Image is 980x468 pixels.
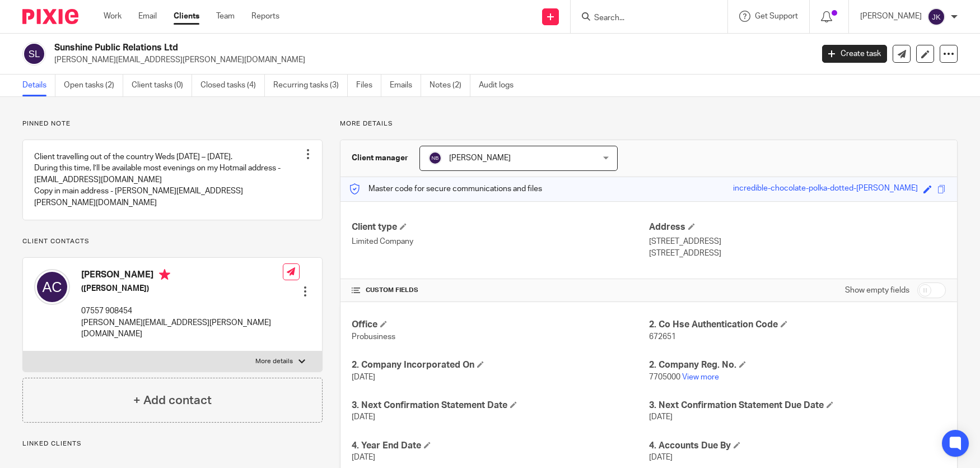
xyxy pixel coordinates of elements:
[352,373,375,381] span: [DATE]
[822,45,887,63] a: Create task
[649,440,946,452] h4: 4. Accounts Due By
[352,359,648,371] h4: 2. Company Incorporated On
[159,269,170,280] i: Primary
[22,237,323,246] p: Client contacts
[649,413,673,421] span: [DATE]
[352,236,648,247] p: Limited Company
[352,319,648,331] h4: Office
[649,400,946,411] h4: 3. Next Confirmation Statement Due Date
[54,42,655,54] h2: Sunshine Public Relations Ltd
[22,439,323,448] p: Linked clients
[352,440,648,452] h4: 4. Year End Date
[649,221,946,233] h4: Address
[845,285,909,296] label: Show empty fields
[251,11,279,22] a: Reports
[34,269,70,305] img: svg%3E
[682,373,719,381] a: View more
[104,11,122,22] a: Work
[352,286,648,295] h4: CUSTOM FIELDS
[174,11,199,22] a: Clients
[479,75,522,96] a: Audit logs
[430,75,470,96] a: Notes (2)
[649,248,946,259] p: [STREET_ADDRESS]
[349,183,542,194] p: Master code for secure communications and files
[356,75,381,96] a: Files
[593,13,694,24] input: Search
[81,305,283,317] p: 07557 908454
[352,333,395,341] span: Probusiness
[352,413,375,421] span: [DATE]
[649,333,676,341] span: 672651
[54,54,805,66] p: [PERSON_NAME][EMAIL_ADDRESS][PERSON_NAME][DOMAIN_NAME]
[649,453,673,461] span: [DATE]
[81,283,283,294] h5: ([PERSON_NAME])
[649,359,946,371] h4: 2. Company Reg. No.
[733,183,918,196] div: incredible-chocolate-polka-dotted-[PERSON_NAME]
[81,269,283,283] h4: [PERSON_NAME]
[649,236,946,247] p: [STREET_ADDRESS]
[649,319,946,331] h4: 2. Co Hse Authentication Code
[133,392,212,409] h4: + Add contact
[449,154,511,162] span: [PERSON_NAME]
[352,453,375,461] span: [DATE]
[22,42,46,66] img: svg%3E
[22,119,323,128] p: Pinned note
[340,119,958,128] p: More details
[22,75,55,96] a: Details
[390,75,421,96] a: Emails
[927,8,945,26] img: svg%3E
[22,9,78,24] img: Pixie
[755,12,798,20] span: Get Support
[649,373,680,381] span: 7705000
[138,11,157,22] a: Email
[132,75,192,96] a: Client tasks (0)
[352,221,648,233] h4: Client type
[255,357,293,366] p: More details
[216,11,235,22] a: Team
[352,152,408,164] h3: Client manager
[860,11,922,22] p: [PERSON_NAME]
[81,317,283,340] p: [PERSON_NAME][EMAIL_ADDRESS][PERSON_NAME][DOMAIN_NAME]
[273,75,348,96] a: Recurring tasks (3)
[64,75,123,96] a: Open tasks (2)
[428,151,442,165] img: svg%3E
[200,75,265,96] a: Closed tasks (4)
[352,400,648,411] h4: 3. Next Confirmation Statement Date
